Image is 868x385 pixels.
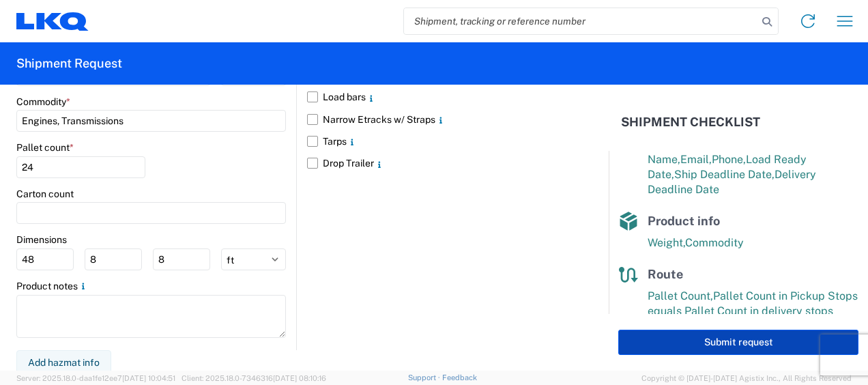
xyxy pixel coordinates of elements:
[16,141,74,154] label: Pallet count
[404,8,757,34] input: Shipment, tracking or reference number
[16,96,70,108] label: Commodity
[16,280,89,292] label: Product notes
[16,55,122,72] h2: Shipment Request
[648,153,680,166] span: Name,
[16,374,175,382] span: Server: 2025.18.0-daa1fe12ee7
[648,236,685,249] span: Weight,
[442,373,477,382] a: Feedback
[307,86,576,108] label: Load bars
[712,153,746,166] span: Phone,
[618,330,858,355] button: Submit request
[16,188,74,200] label: Carton count
[307,109,576,130] label: Narrow Etracks w/ Straps
[641,372,852,384] span: Copyright © [DATE]-[DATE] Agistix Inc., All Rights Reserved
[307,152,576,174] label: Drop Trailer
[153,248,210,270] input: H
[674,168,775,181] span: Ship Deadline Date,
[16,248,74,270] input: L
[85,248,142,270] input: W
[182,374,326,382] span: Client: 2025.18.0-7346316
[648,289,713,302] span: Pallet Count,
[307,130,576,152] label: Tarps
[408,373,442,382] a: Support
[273,374,326,382] span: [DATE] 08:10:16
[621,114,760,130] h2: Shipment Checklist
[680,153,712,166] span: Email,
[648,214,720,228] span: Product info
[16,350,111,375] button: Add hazmat info
[685,236,744,249] span: Commodity
[648,289,858,317] span: Pallet Count in Pickup Stops equals Pallet Count in delivery stops
[122,374,175,382] span: [DATE] 10:04:51
[648,267,683,281] span: Route
[16,233,67,246] label: Dimensions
